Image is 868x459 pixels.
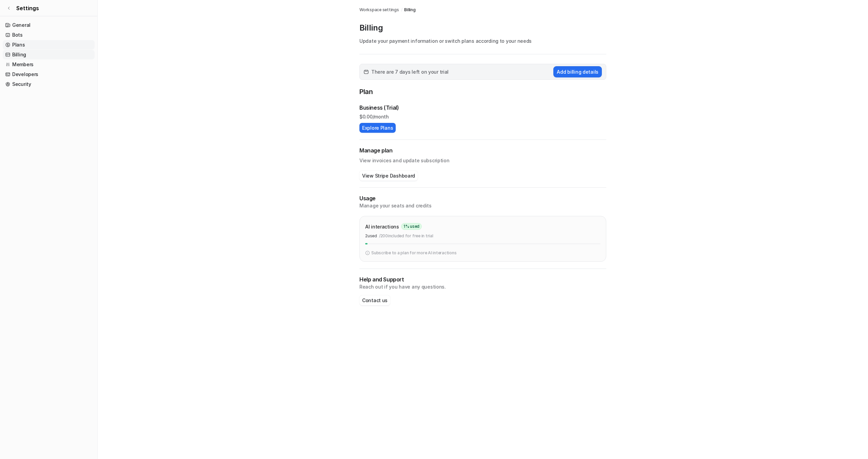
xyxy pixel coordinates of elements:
[359,37,606,44] p: Update your payment information or switch plans according to your needs
[359,147,606,154] h2: Manage plan
[3,50,95,59] a: Billing
[3,79,95,89] a: Security
[3,70,95,79] a: Developers
[359,22,606,33] p: Billing
[553,66,602,77] button: Add billing details
[364,70,369,74] img: calender-icon.svg
[359,104,399,112] p: Business (Trial)
[371,68,449,75] span: There are 7 days left on your trial
[3,30,95,40] a: Bots
[359,283,606,290] p: Reach out if you have any questions.
[3,60,95,69] a: Members
[359,171,418,181] button: View Stripe Dashboard
[359,87,606,98] p: Plan
[3,20,95,30] a: General
[359,123,396,133] button: Explore Plans
[359,276,606,283] p: Help and Support
[3,40,95,50] a: Plans
[359,7,399,13] a: Workspace settings
[16,4,39,12] span: Settings
[359,202,606,209] p: Manage your seats and credits
[401,223,422,230] span: 1 % used
[359,154,606,164] p: View invoices and update subscription
[365,233,377,239] p: 2 used
[359,113,606,120] p: $ 0.00/month
[365,223,399,230] p: AI interactions
[371,250,456,256] p: Subscribe to a plan for more AI interactions
[379,233,433,239] p: / 200 included for free in trial
[359,195,606,202] p: Usage
[404,7,415,13] a: Billing
[359,295,390,305] button: Contact us
[401,7,402,13] span: /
